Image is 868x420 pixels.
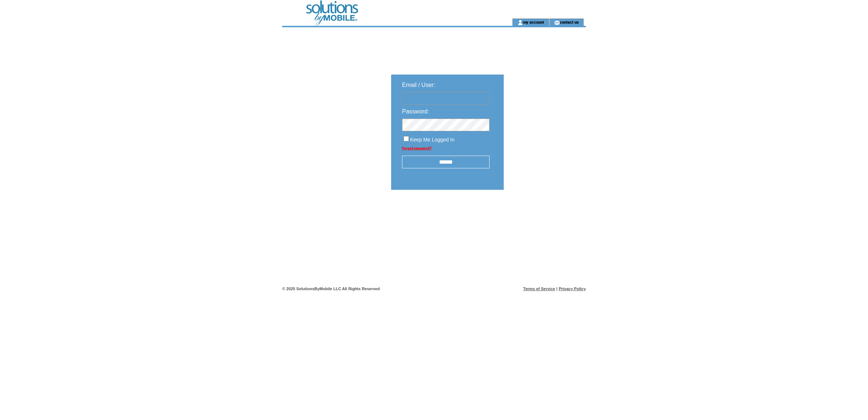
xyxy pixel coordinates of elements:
img: contact_us_icon.gif [554,20,560,25]
span: Keep Me Logged In [410,137,454,143]
span: Email / User: [402,82,435,88]
img: account_icon.gif [518,20,523,25]
a: my account [523,20,544,24]
img: transparent.png [525,208,561,217]
a: Forgot password? [402,146,431,150]
span: Password: [402,108,429,115]
a: Terms of Service [523,287,555,291]
a: contact us [560,20,579,24]
span: © 2025 SolutionsByMobile LLC All Rights Reserved [282,287,380,291]
a: Privacy Policy [559,287,586,291]
span: | [556,287,557,291]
